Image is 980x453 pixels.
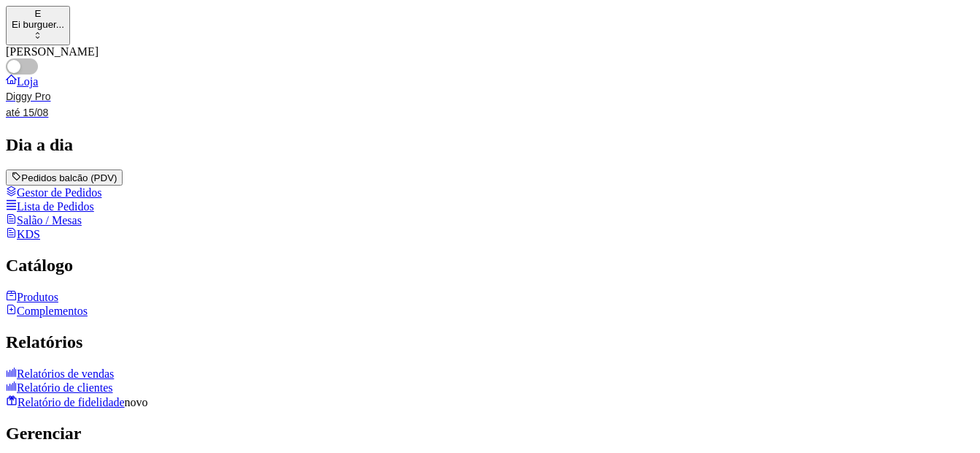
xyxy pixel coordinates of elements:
h2: Relatórios [6,332,974,352]
h2: Dia a dia [6,135,974,155]
a: Relatório de clientes [6,381,113,394]
a: Relatórios de vendas [6,368,114,380]
a: Complementos [6,305,88,317]
span: novo [125,396,148,408]
span: E [34,8,41,19]
a: Relatório de fidelidade [6,396,125,408]
a: KDS [6,228,40,240]
h2: Gerenciar [6,424,974,444]
label: [PERSON_NAME] [6,45,99,58]
article: Diggy Pro [6,88,974,104]
button: Select a team [6,6,70,45]
a: Lista de Pedidos [6,200,94,213]
a: Diggy Proaté 15/08 [6,88,974,121]
article: até 15/08 [6,104,974,121]
a: Produtos [6,291,58,303]
a: Salão / Mesas [6,214,82,226]
div: Ei burguer ... [12,19,64,30]
a: Loja [6,75,38,88]
button: Pedidos balcão (PDV) [6,170,123,186]
a: Gestor de Pedidos [6,186,101,199]
h2: Catálogo [6,256,974,275]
